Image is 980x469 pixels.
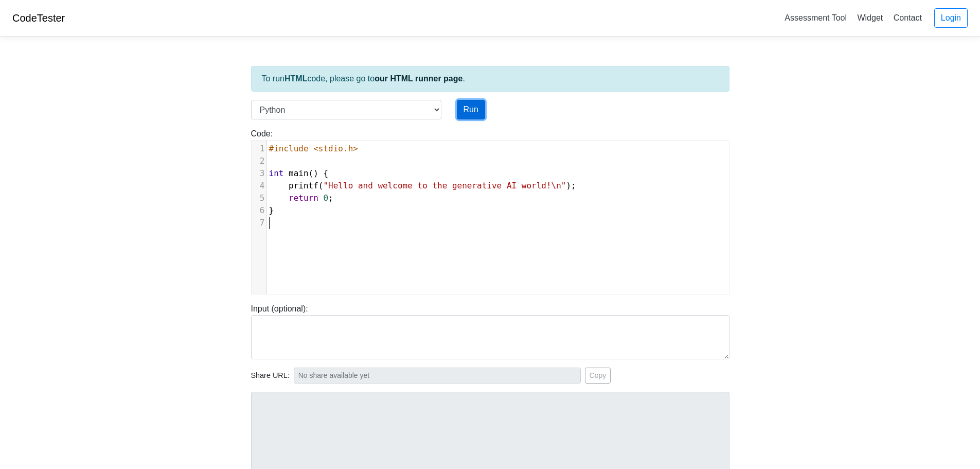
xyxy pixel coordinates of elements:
[853,9,887,26] a: Widget
[585,368,611,384] button: Copy
[457,100,485,119] button: Run
[252,217,266,229] div: 7
[289,193,318,203] span: return
[934,8,968,28] a: Login
[269,181,576,190] span: ( );
[251,370,290,381] span: Share URL:
[243,128,737,294] div: Code:
[323,193,328,203] span: 0
[323,181,566,190] span: "Hello and welcome to the generative AI world!\n"
[252,155,266,167] div: 2
[251,66,729,92] div: To run code, please go to .
[284,74,307,83] strong: HTML
[252,192,266,204] div: 5
[289,181,318,190] span: printf
[269,144,358,153] span: #include <stdio.h>
[269,168,329,178] span: () {
[889,9,926,26] a: Contact
[375,74,462,83] a: our HTML runner page
[269,193,333,203] span: ;
[252,180,266,192] div: 4
[780,9,851,26] a: Assessment Tool
[252,204,266,217] div: 6
[294,368,581,384] input: No share available yet
[252,143,266,155] div: 1
[269,168,284,178] span: int
[269,205,274,215] span: }
[289,168,309,178] span: main
[252,167,266,180] div: 3
[243,303,737,359] div: Input (optional):
[12,12,65,24] a: CodeTester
